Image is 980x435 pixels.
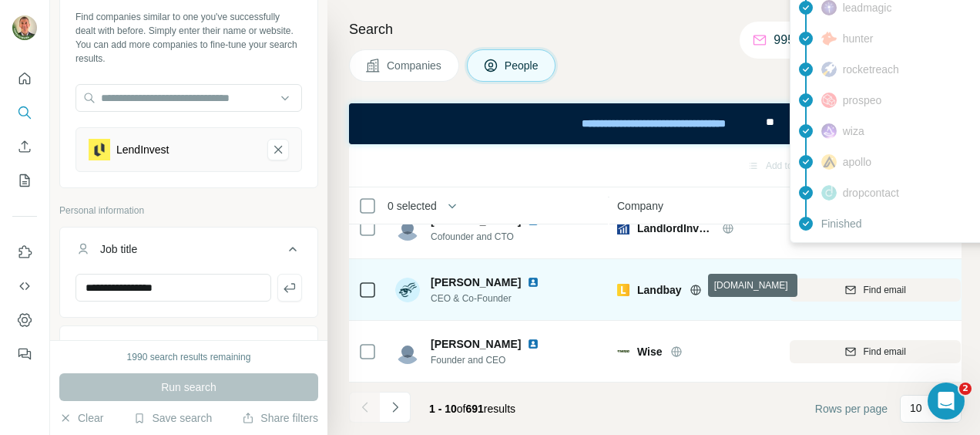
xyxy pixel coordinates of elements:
[466,403,484,415] span: 691
[821,185,837,201] img: provider dropcontact logo
[527,276,539,288] img: LinkedIn logo
[267,139,289,160] button: LendInvest-remove-button
[527,338,539,350] img: LinkedIn logo
[133,410,212,426] button: Save search
[637,282,682,298] span: Landbay
[863,345,905,359] span: Find email
[843,62,899,77] span: rocketreach
[116,142,169,157] div: LendInvest
[959,383,972,395] span: 2
[505,58,540,73] span: People
[431,275,521,290] span: [PERSON_NAME]
[637,221,714,236] span: LandlordInvest
[790,278,961,302] button: Find email
[637,344,663,359] span: Wise
[59,204,318,217] p: Personal information
[617,350,629,353] img: Logo of Wise
[60,329,317,366] button: Seniority2
[821,32,837,46] img: provider hunter logo
[380,392,411,423] button: Navigate to next page
[431,230,545,244] span: Cofounder and CTO
[12,340,37,368] button: Feedback
[387,58,443,73] span: Companies
[12,99,37,126] button: Search
[821,62,837,77] img: provider rocketreach logo
[429,403,515,415] span: results
[843,31,874,46] span: hunter
[843,154,871,170] span: apollo
[821,216,862,231] span: Finished
[76,10,302,66] div: Find companies similar to one you've successfully dealt with before. Simply enter their name or w...
[617,284,629,296] img: Logo of Landbay
[928,383,965,420] iframe: Intercom live chat
[617,198,663,214] span: Company
[12,272,37,300] button: Use Surfe API
[12,167,37,194] button: My lists
[431,292,545,305] span: CEO & Co-Founder
[349,103,962,144] iframe: Banner
[12,65,37,93] button: Quick start
[60,231,317,274] button: Job title
[431,353,545,367] span: Founder and CEO
[395,216,420,241] img: Avatar
[863,283,905,297] span: Find email
[431,336,521,352] span: [PERSON_NAME]
[127,350,251,364] div: 1990 search results remaining
[12,238,37,266] button: Use Surfe on LinkedIn
[774,31,794,49] p: 995
[429,403,457,415] span: 1 - 10
[843,185,899,201] span: dropcontact
[349,19,962,40] h4: Search
[617,222,629,234] img: Logo of LandlordInvest
[12,15,37,40] img: Avatar
[388,198,437,214] span: 0 selected
[395,278,420,302] img: Avatar
[821,154,837,170] img: provider apollo logo
[12,306,37,334] button: Dashboard
[910,400,922,416] p: 10
[457,403,466,415] span: of
[821,93,837,108] img: provider prospeo logo
[395,339,420,364] img: Avatar
[821,123,837,139] img: provider wiza logo
[815,401,888,416] span: Rows per page
[790,340,961,363] button: Find email
[89,139,110,160] img: LendInvest-logo
[242,410,318,426] button: Share filters
[12,133,37,160] button: Enrich CSV
[843,123,864,139] span: wiza
[100,241,137,257] div: Job title
[59,410,103,426] button: Clear
[843,93,882,108] span: prospeo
